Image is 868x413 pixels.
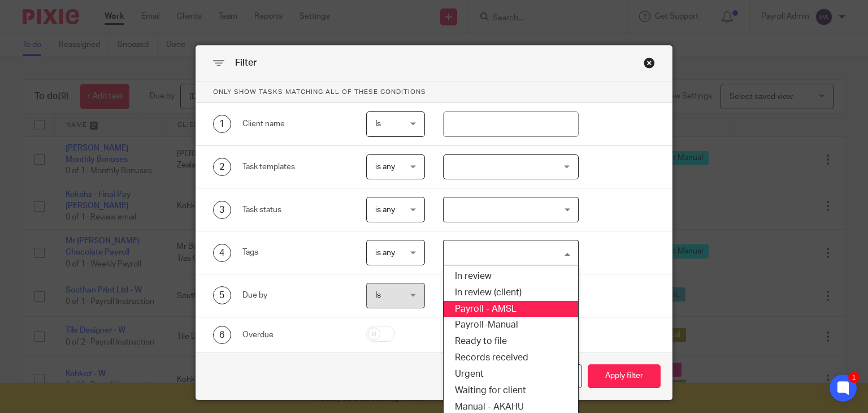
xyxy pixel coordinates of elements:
span: is any [375,163,395,171]
li: Payroll-Manual [444,317,578,333]
input: Search for option [445,200,572,220]
li: Ready to file [444,333,578,350]
div: Task status [242,204,349,216]
div: 5 [213,286,231,304]
div: 1 [848,372,860,383]
span: Filter [235,58,257,67]
div: 1 [213,115,231,133]
p: Only show tasks matching all of these conditions [196,81,672,103]
input: Search for option [445,243,572,263]
span: Is [375,291,381,299]
div: 6 [213,326,231,344]
div: Task templates [242,161,349,173]
div: Search for option [443,240,579,265]
li: In review (client) [444,285,578,301]
span: is any [375,249,395,257]
li: Waiting for client [444,382,578,399]
li: Payroll - AMSL [444,301,578,317]
button: Apply filter [588,364,661,389]
li: In review [444,268,578,285]
div: 4 [213,244,231,262]
div: Search for option [443,197,579,222]
li: Urgent [444,366,578,382]
div: 2 [213,158,231,176]
li: Records received [444,350,578,366]
span: Is [375,120,381,128]
div: Client name [242,118,349,130]
div: Close this dialog window [644,57,655,68]
div: 3 [213,201,231,219]
div: Due by [242,290,349,301]
div: Overdue [242,329,349,341]
span: is any [375,206,395,214]
div: Tags [242,247,349,258]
